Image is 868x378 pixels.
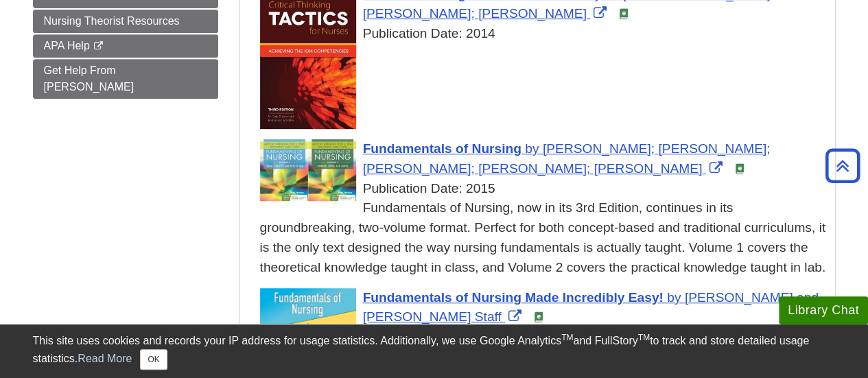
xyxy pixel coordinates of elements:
[44,40,90,51] span: APA Help
[779,296,868,324] button: Library Chat
[260,139,356,201] img: Cover Art
[821,156,865,175] a: Back to Top
[33,34,218,58] a: APA Help
[260,24,828,44] div: Publication Date: 2014
[140,349,167,370] button: Close
[363,290,664,305] span: Fundamentals of Nursing Made Incredibly Easy!
[618,8,629,19] img: e-Book
[44,15,180,27] span: Nursing Theorist Resources
[734,163,745,174] img: e-Book
[363,141,771,176] a: Link opens in new window
[260,179,828,199] div: Publication Date: 2015
[363,290,819,324] span: [PERSON_NAME] and [PERSON_NAME] Staff
[363,141,521,156] span: Fundamentals of Nursing
[638,333,650,342] sup: TM
[33,10,218,33] a: Nursing Theorist Resources
[260,198,828,277] div: Fundamentals of Nursing, now in its 3rd Edition, continues in its groundbreaking, two-volume form...
[33,59,218,99] a: Get Help From [PERSON_NAME]
[78,353,132,364] a: Read More
[33,333,836,370] div: This site uses cookies and records your IP address for usage statistics. Additionally, we use Goo...
[363,290,819,324] a: Link opens in new window
[93,42,104,51] i: This link opens in a new window
[525,141,539,156] span: by
[44,64,134,93] span: Get Help From [PERSON_NAME]
[533,311,544,322] img: e-Book
[561,333,573,342] sup: TM
[667,290,681,305] span: by
[363,141,771,176] span: [PERSON_NAME]; [PERSON_NAME]; [PERSON_NAME]; [PERSON_NAME]; [PERSON_NAME]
